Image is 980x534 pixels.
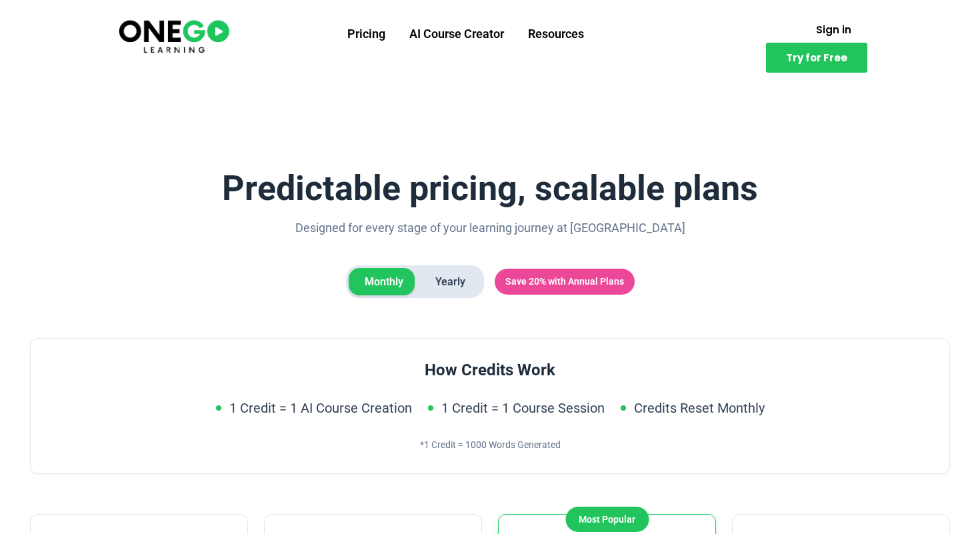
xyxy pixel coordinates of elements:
[30,169,950,207] h1: Predictable pricing, scalable plans
[52,360,928,381] h3: How Credits Work
[419,268,481,296] span: Yearly
[516,17,596,51] a: Resources
[349,268,419,296] span: Monthly
[495,269,635,294] span: Save 20% with Annual Plans
[441,397,605,419] span: 1 Credit = 1 Course Session
[229,397,412,419] span: 1 Credit = 1 AI Course Creation
[52,437,928,452] div: *1 Credit = 1000 Words Generated
[273,218,707,239] p: Designed for every stage of your learning journey at [GEOGRAPHIC_DATA]
[766,43,867,73] a: Try for Free
[397,17,516,51] a: AI Course Creator
[786,53,847,63] span: Try for Free
[800,17,867,43] a: Sign in
[816,25,851,35] span: Sign in
[634,397,765,419] span: Credits Reset Monthly
[335,17,397,51] a: Pricing
[565,507,649,532] div: Most Popular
